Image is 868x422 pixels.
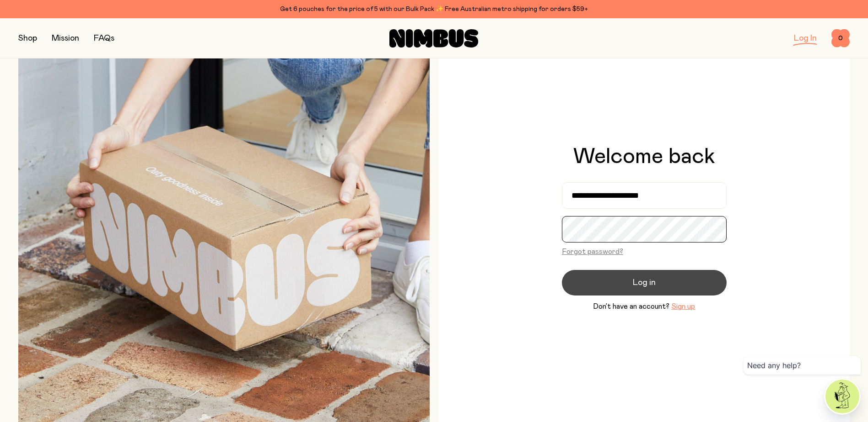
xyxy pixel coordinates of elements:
[831,29,850,47] button: 0
[593,301,669,312] span: Don’t have an account?
[633,276,656,289] span: Log in
[94,34,114,42] a: FAQs
[562,246,623,257] button: Forgot password?
[794,34,817,42] a: Log In
[562,270,727,295] button: Log in
[825,380,859,413] img: agent
[573,146,715,168] h1: Welcome back
[52,34,79,42] a: Mission
[671,301,695,312] button: Sign up
[744,356,861,375] div: Need any help?
[18,4,850,15] div: Get 6 pouches for the price of 5 with our Bulk Pack ✨ Free Australian metro shipping for orders $59+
